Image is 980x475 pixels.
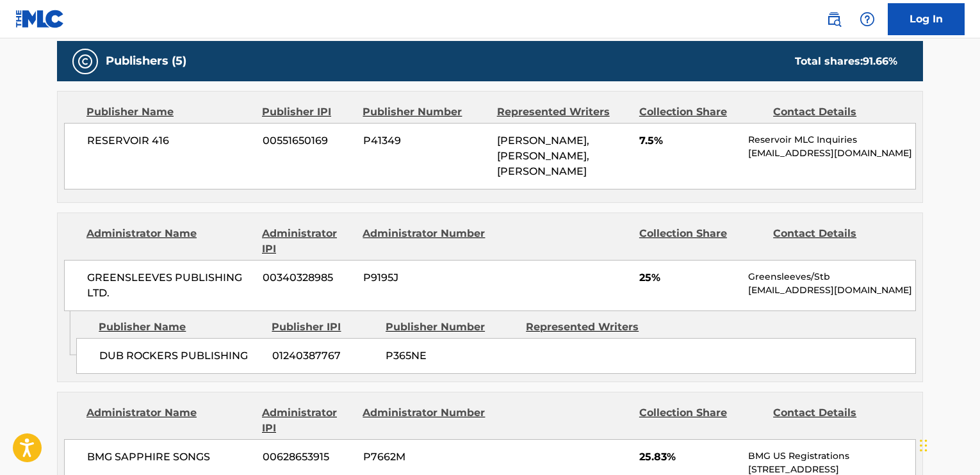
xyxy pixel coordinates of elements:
[86,405,252,436] div: Administrator Name
[795,54,897,69] div: Total shares:
[748,133,915,147] p: Reservoir MLC Inquiries
[263,133,354,149] span: 00551650169
[363,449,487,465] span: P7662M
[748,284,915,297] p: [EMAIL_ADDRESS][DOMAIN_NAME]
[262,226,353,257] div: Administrator IPI
[262,405,353,436] div: Administrator IPI
[773,104,897,120] div: Contact Details
[263,449,354,465] span: 00628653915
[920,426,927,465] div: Drag
[106,54,186,68] h5: Publishers (5)
[748,147,915,160] p: [EMAIL_ADDRESS][DOMAIN_NAME]
[639,405,764,436] div: Collection Share
[99,348,263,364] span: DUB ROCKERS PUBLISHING
[262,104,353,120] div: Publisher IPI
[363,104,487,120] div: Publisher Number
[497,134,589,177] span: [PERSON_NAME], [PERSON_NAME], [PERSON_NAME]
[639,226,764,257] div: Collection Share
[386,348,516,364] span: P365NE
[863,55,897,67] span: 91.66 %
[826,12,842,27] img: search
[526,319,657,335] div: Represented Writers
[86,104,252,120] div: Publisher Name
[497,104,630,120] div: Represented Writers
[639,449,739,465] span: 25.83%
[78,54,93,69] img: Publishers
[99,319,262,335] div: Publisher Name
[773,405,897,436] div: Contact Details
[272,348,376,364] span: 01240387767
[854,6,880,32] div: Help
[639,133,739,149] span: 7.5%
[15,10,65,28] img: MLC Logo
[821,6,847,32] a: Public Search
[748,449,915,463] p: BMG US Registrations
[263,270,354,286] span: 00340328985
[386,319,516,335] div: Publisher Number
[87,449,253,465] span: BMG SAPPHIRE SONGS
[888,3,965,35] a: Log In
[363,405,487,436] div: Administrator Number
[87,133,253,149] span: RESERVOIR 416
[773,226,897,257] div: Contact Details
[363,226,487,257] div: Administrator Number
[748,270,915,284] p: Greensleeves/Stb
[363,133,487,149] span: P41349
[86,226,252,257] div: Administrator Name
[860,12,875,27] img: help
[87,270,253,301] span: GREENSLEEVES PUBLISHING LTD.
[916,414,980,475] iframe: Chat Widget
[639,104,764,120] div: Collection Share
[363,270,487,286] span: P9195J
[639,270,739,286] span: 25%
[272,319,376,335] div: Publisher IPI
